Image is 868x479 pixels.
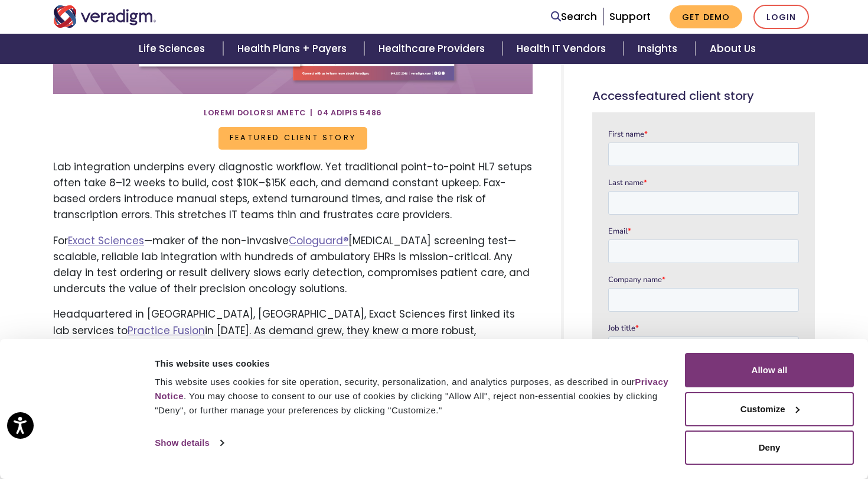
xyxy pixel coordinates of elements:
div: This website uses cookies [155,357,671,371]
a: Life Sciences [125,34,223,64]
button: Customize [685,392,854,426]
a: Health IT Vendors [502,34,624,64]
button: Allow all [685,353,854,387]
p: For —maker of the non-invasive [MEDICAL_DATA] screening test—scalable, reliable lab integration w... [53,233,533,297]
a: Exact Sciences [68,234,144,248]
span: Loremi Dolorsi Ametc | 04 Adipis 5486 [204,103,382,122]
h5: Access [592,89,815,103]
a: Health Plans + Payers [223,34,364,64]
a: Show details [155,434,223,452]
a: About Us [696,34,770,64]
div: This website uses cookies for site operation, security, personalization, and analytics purposes, ... [155,375,671,417]
span: Featured Client Story [218,127,367,150]
a: Healthcare Providers [364,34,502,64]
a: Practice Fusion [128,323,205,338]
a: Cologuard® [289,234,348,248]
p: Headquartered in [GEOGRAPHIC_DATA], [GEOGRAPHIC_DATA], Exact Sciences first linked its lab servic... [53,306,533,419]
a: Insights [624,34,695,64]
iframe: Form 0 [608,128,799,472]
a: Login [753,5,809,29]
a: Support [609,9,651,24]
span: Featured Client Story [635,88,754,104]
p: Lab integration underpins every diagnostic workflow. Yet traditional point-to-point HL7 setups of... [53,159,533,224]
img: Veradigm logo [53,5,156,28]
a: Get Demo [670,5,742,28]
button: Deny [685,431,854,465]
a: Search [551,9,597,25]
